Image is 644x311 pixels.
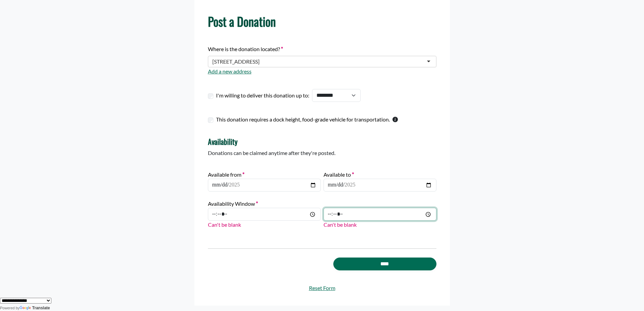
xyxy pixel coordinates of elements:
[212,58,260,65] div: [STREET_ADDRESS]
[216,91,309,99] label: I'm willing to deliver this donation up to:
[208,137,436,146] h4: Availability
[208,171,244,179] label: Available from
[208,221,321,229] p: Can't be blank
[208,45,283,53] label: Where is the donation located?
[208,284,436,292] a: Reset Form
[208,14,436,28] h1: Post a Donation
[324,221,436,229] p: Can't be blank
[208,149,436,157] p: Donations can be claimed anytime after they're posted.
[208,68,252,74] a: Add a new address
[20,306,50,310] a: Translate
[208,200,258,208] label: Availability Window
[324,171,354,179] label: Available to
[20,306,32,311] img: Google Translate
[216,115,390,124] label: This donation requires a dock height, food-grade vehicle for transportation.
[392,117,398,122] svg: This checkbox should only be used by warehouses donating more than one pallet of product.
